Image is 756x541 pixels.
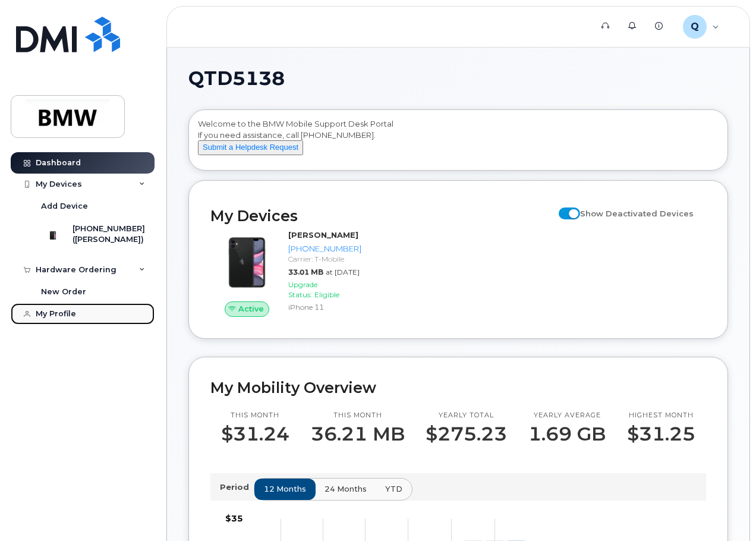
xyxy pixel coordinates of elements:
h2: My Devices [210,207,553,225]
p: $31.24 [221,423,289,445]
span: Show Deactivated Devices [580,209,694,218]
a: Active[PERSON_NAME][PHONE_NUMBER]Carrier: T-Mobile33.01 MBat [DATE]Upgrade Status:EligibleiPhone 11 [210,229,366,317]
span: Active [238,303,264,314]
p: $31.25 [627,423,695,445]
p: 36.21 MB [311,423,405,445]
p: This month [221,411,289,420]
strong: [PERSON_NAME] [288,230,358,240]
tspan: $35 [225,513,243,524]
p: Yearly total [426,411,507,420]
button: Submit a Helpdesk Request [198,140,303,155]
img: iPhone_11.jpg [220,235,274,290]
span: QTD5138 [188,70,285,87]
p: $275.23 [426,423,507,445]
div: Carrier: T-Mobile [288,254,361,264]
p: 1.69 GB [528,423,606,445]
p: Highest month [627,411,695,420]
span: 24 months [325,483,367,495]
span: Eligible [314,290,339,299]
p: Yearly average [528,411,606,420]
span: at [DATE] [326,268,360,276]
span: YTD [385,483,402,495]
iframe: Messenger Launcher [704,489,747,532]
span: Upgrade Status: [288,280,317,299]
div: Welcome to the BMW Mobile Support Desk Portal If you need assistance, call [PHONE_NUMBER]. [198,118,719,166]
a: Submit a Helpdesk Request [198,142,303,152]
p: This month [311,411,405,420]
div: [PHONE_NUMBER] [288,243,361,254]
span: 33.01 MB [288,268,323,276]
p: Period [220,482,254,493]
div: iPhone 11 [288,302,361,312]
input: Show Deactivated Devices [559,202,568,212]
h2: My Mobility Overview [210,379,706,397]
